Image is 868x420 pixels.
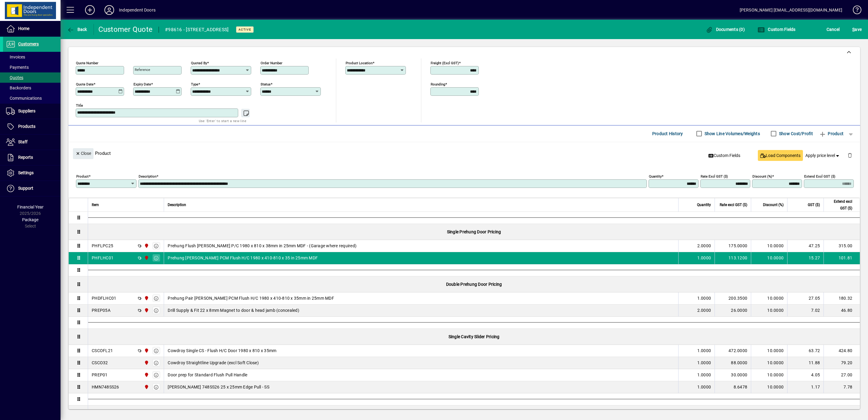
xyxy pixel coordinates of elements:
[68,142,860,164] div: Product
[3,165,61,181] a: Settings
[718,307,747,313] div: 26.0000
[100,5,119,15] button: Profile
[88,224,860,240] div: Single Prehung Door Pricing
[3,135,61,150] a: Staff
[650,128,686,139] button: Product History
[431,61,459,65] mat-label: Freight (excl GST)
[3,72,61,83] a: Quotes
[751,357,787,369] td: 10.0000
[98,25,153,34] div: Customer Quote
[824,345,860,357] td: 424.80
[3,62,61,72] a: Payments
[92,360,108,366] div: CSCO32
[697,307,711,313] span: 2.0000
[76,103,83,107] mat-label: Title
[697,255,711,261] span: 1.0000
[763,202,784,208] span: Discount (%)
[18,186,33,191] span: Support
[787,381,824,393] td: 1.17
[346,61,373,65] mat-label: Product location
[787,240,824,252] td: 47.25
[758,27,796,32] span: Custom Fields
[697,384,711,390] span: 1.0000
[143,384,150,390] span: Christchurch
[168,348,276,354] span: Cowdroy Single CS - Flush H/C Door 1980 x 810 x 35mm
[261,82,271,86] mat-label: Status
[824,381,860,393] td: 7.78
[697,372,711,378] span: 1.0000
[168,372,247,378] span: Door prep for Standard Flush Pull Handle
[649,174,662,178] mat-label: Quantity
[824,240,860,252] td: 315.00
[143,359,150,366] span: Christchurch
[143,307,150,314] span: Christchurch
[18,42,39,46] span: Customers
[718,348,747,354] div: 472.0000
[165,25,229,35] div: #98616 - [STREET_ADDRESS]
[816,128,847,139] button: Product
[751,252,787,264] td: 10.0000
[168,202,186,208] span: Description
[18,124,35,129] span: Products
[238,28,251,32] span: Active
[852,25,862,34] span: ave
[843,152,857,158] app-page-header-button: Delete
[3,83,61,93] a: Backorders
[758,150,803,161] button: Load Components
[17,205,44,209] span: Financial Year
[133,82,151,86] mat-label: Expiry date
[168,255,318,261] span: Prehung [PERSON_NAME] PCM Flush H/C 1980 x 410-810 x 35 in 25mm MDF
[827,198,852,212] span: Extend excl GST ($)
[18,26,29,31] span: Home
[778,131,813,137] label: Show Cost/Profit
[787,305,824,317] td: 7.02
[191,82,198,86] mat-label: Type
[697,360,711,366] span: 1.0000
[18,139,28,144] span: Staff
[119,5,156,15] div: Independent Doors
[787,345,824,357] td: 63.72
[76,61,98,65] mat-label: Quote number
[751,381,787,393] td: 10.0000
[843,148,857,163] button: Delete
[92,243,113,249] div: PHFLPC25
[92,384,119,390] div: HMN748SS26
[819,129,843,138] span: Product
[720,202,747,208] span: Rate excl GST ($)
[697,295,711,301] span: 1.0000
[752,174,772,178] mat-label: Discount (%)
[825,24,841,35] button: Cancel
[143,242,150,249] span: Christchurch
[76,82,94,86] mat-label: Quote date
[143,372,150,378] span: Christchurch
[18,155,33,160] span: Reports
[804,174,835,178] mat-label: Extend excl GST ($)
[760,152,801,159] span: Load Components
[848,1,860,21] a: Knowledge Base
[199,117,246,124] mat-hint: Use 'Enter' to start a new line
[3,93,61,103] a: Communications
[827,25,840,34] span: Cancel
[6,65,29,70] span: Payments
[61,24,94,35] app-page-header-button: Back
[143,295,150,302] span: Christchurch
[703,131,760,137] label: Show Line Volumes/Weights
[191,61,207,65] mat-label: Quoted by
[3,21,61,36] a: Home
[18,170,34,175] span: Settings
[851,24,863,35] button: Save
[3,119,61,134] a: Products
[3,181,61,196] a: Support
[751,292,787,305] td: 10.0000
[718,295,747,301] div: 200.3500
[143,255,150,261] span: Christchurch
[71,150,95,156] app-page-header-button: Close
[751,369,787,381] td: 10.0000
[824,252,860,264] td: 101.81
[852,27,855,32] span: S
[756,24,797,35] button: Custom Fields
[803,150,843,161] button: Apply price level
[808,202,820,208] span: GST ($)
[787,357,824,369] td: 11.88
[65,24,89,35] button: Back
